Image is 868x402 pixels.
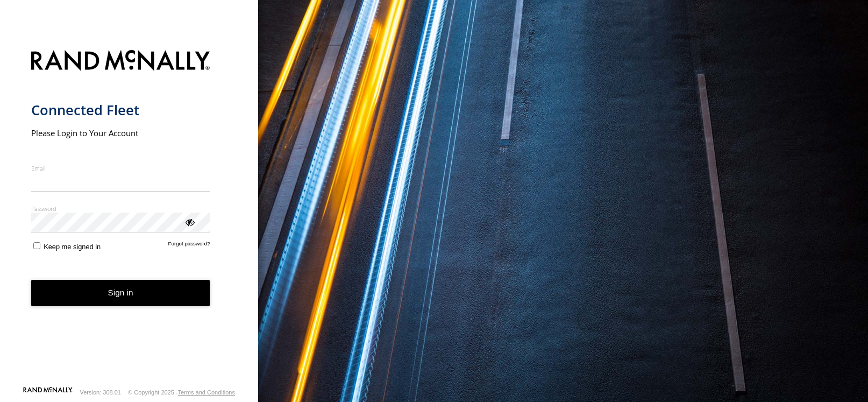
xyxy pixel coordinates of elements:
div: © Copyright 2025 - [128,389,235,396]
span: Keep me signed in [44,243,101,251]
a: Terms and Conditions [178,389,235,396]
h1: Connected Fleet [31,101,210,119]
label: Password [31,204,210,213]
button: Sign in [31,280,210,306]
a: Visit our Website [23,387,73,398]
h2: Please Login to Your Account [31,128,210,138]
a: Forgot password? [168,241,210,251]
img: Rand McNally [31,48,210,75]
div: ViewPassword [184,216,195,227]
label: Email [31,164,210,172]
div: Version: 308.01 [80,389,121,396]
input: Keep me signed in [33,242,40,249]
form: main [31,44,227,386]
